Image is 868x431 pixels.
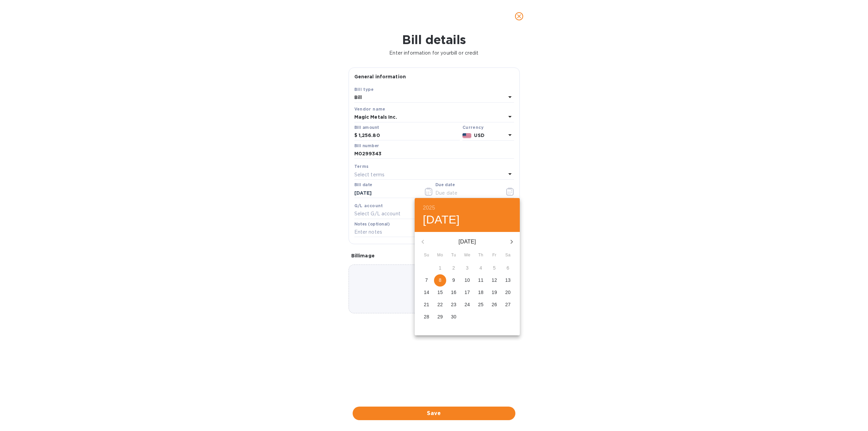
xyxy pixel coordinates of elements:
[448,252,460,259] span: Tu
[488,274,500,287] button: 12
[505,289,511,296] p: 20
[502,287,514,299] button: 20
[461,252,473,259] span: We
[505,301,511,308] p: 27
[451,289,456,296] p: 16
[451,301,456,308] p: 23
[488,299,500,311] button: 26
[434,287,446,299] button: 15
[502,252,514,259] span: Sa
[434,311,446,323] button: 29
[448,274,460,287] button: 9
[492,301,497,308] p: 26
[488,287,500,299] button: 19
[420,287,433,299] button: 14
[437,301,443,308] p: 22
[434,252,446,259] span: Mo
[465,301,470,308] p: 24
[423,213,460,227] button: [DATE]
[465,277,470,283] p: 10
[451,313,456,320] p: 30
[434,274,446,287] button: 8
[424,301,429,308] p: 21
[431,238,504,246] p: [DATE]
[478,277,484,283] p: 11
[437,289,443,296] p: 15
[461,299,473,311] button: 24
[420,311,433,323] button: 28
[502,274,514,287] button: 13
[424,313,429,320] p: 28
[448,311,460,323] button: 30
[424,289,429,296] p: 14
[461,287,473,299] button: 17
[475,274,487,287] button: 11
[465,289,470,296] p: 17
[475,299,487,311] button: 25
[461,274,473,287] button: 10
[423,203,435,213] button: 2025
[475,287,487,299] button: 18
[437,313,443,320] p: 29
[420,274,433,287] button: 7
[492,277,497,283] p: 12
[425,277,428,283] p: 7
[448,299,460,311] button: 23
[488,252,500,259] span: Fr
[420,252,433,259] span: Su
[502,299,514,311] button: 27
[478,301,484,308] p: 25
[439,277,441,283] p: 8
[420,299,433,311] button: 21
[478,289,484,296] p: 18
[505,277,511,283] p: 13
[492,289,497,296] p: 19
[448,287,460,299] button: 16
[452,277,455,283] p: 9
[475,252,487,259] span: Th
[434,299,446,311] button: 22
